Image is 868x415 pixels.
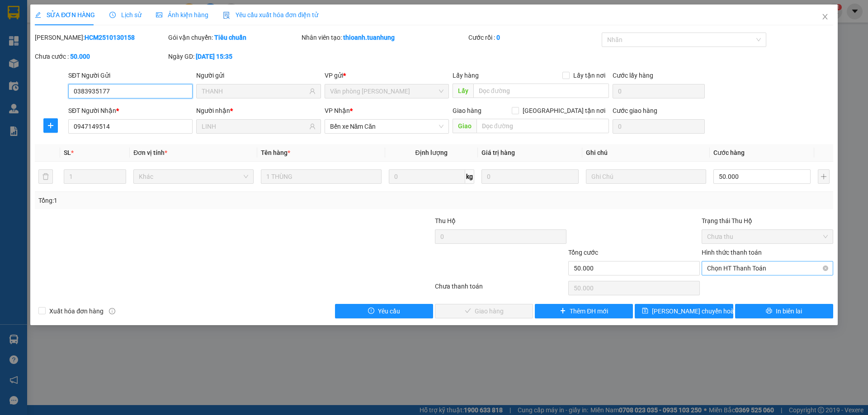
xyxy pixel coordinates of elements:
b: [PERSON_NAME] [52,6,128,17]
div: Chưa thanh toán [434,281,567,297]
label: Cước lấy hàng [613,72,653,79]
span: Tên hàng [261,149,290,156]
label: Hình thức thanh toán [702,249,762,256]
div: VP gửi [325,70,449,80]
span: clock-circle [109,12,116,18]
div: Gói vận chuyển: [168,33,300,42]
input: Cước lấy hàng [613,84,705,98]
span: Định lượng [415,149,448,156]
b: [DATE] 15:35 [196,53,232,60]
span: user [309,88,316,94]
b: HCM2510130158 [85,34,135,41]
span: Yêu cầu xuất hóa đơn điện tử [223,11,318,19]
span: Bến xe Năm Căn [330,120,443,133]
b: thioanh.tuanhung [343,34,395,41]
span: user [309,123,316,130]
input: 0 [481,169,579,184]
span: Yêu cầu [378,306,400,316]
b: 50.000 [70,53,90,60]
span: Chưa thu [707,230,828,243]
div: SĐT Người Nhận [68,106,193,116]
span: Giá trị hàng [481,149,515,156]
span: Chọn HT Thanh Toán [707,261,828,275]
span: Tổng cước [568,249,598,256]
span: environment [52,22,59,29]
input: Ghi Chú [586,169,706,184]
span: Thu Hộ [435,217,456,224]
span: [PERSON_NAME] chuyển hoàn [652,306,738,316]
div: Ngày GD: [168,51,300,61]
input: VD: Bàn, Ghế [261,169,381,184]
label: Cước giao hàng [613,107,657,114]
span: save [642,308,648,315]
span: picture [156,12,162,18]
input: Cước giao hàng [613,119,705,134]
div: Tổng: 1 [38,196,335,205]
span: phone [52,33,59,40]
span: Ảnh kiện hàng [156,11,208,19]
span: Cước hàng [713,149,745,156]
input: Dọc đường [473,84,609,98]
span: plus [560,308,566,315]
button: plus [43,118,58,133]
span: edit [35,12,41,18]
span: Giao [453,119,476,133]
div: Chưa cước : [35,51,166,61]
button: plusThêm ĐH mới [535,304,633,318]
input: Tên người nhận [202,121,307,131]
span: printer [766,308,772,315]
th: Ghi chú [582,144,710,162]
span: Xuất hóa đơn hàng [46,306,107,316]
div: [PERSON_NAME]: [35,33,166,42]
li: 02839.63.63.63 [4,31,172,42]
span: Đơn vị tính [133,149,167,156]
span: SL [64,149,71,156]
span: Giao hàng [453,107,481,114]
b: 0 [496,34,500,41]
b: GỬI : Bến xe Năm Căn [4,56,127,71]
span: info-circle [109,308,115,314]
div: Nhân viên tạo: [302,33,467,42]
button: Close [812,5,838,30]
span: Lấy tận nơi [570,70,609,80]
div: Cước rồi : [468,33,600,42]
span: VP Nhận [325,107,350,114]
span: kg [465,169,474,184]
span: Thêm ĐH mới [570,306,608,316]
span: In biên lai [776,306,802,316]
img: icon [223,12,230,19]
span: Khác [139,170,248,183]
button: printerIn biên lai [735,304,833,318]
span: plus [44,122,57,129]
div: Trạng thái Thu Hộ [702,216,833,226]
span: Văn phòng Hồ Chí Minh [330,84,443,98]
div: SĐT Người Gửi [68,70,193,80]
button: checkGiao hàng [435,304,533,318]
span: Lịch sử [109,11,142,19]
input: Tên người gửi [202,86,307,96]
span: close [821,13,829,20]
div: Người gửi [196,70,321,80]
div: Người nhận [196,106,321,116]
button: save[PERSON_NAME] chuyển hoàn [635,304,733,318]
li: 85 [PERSON_NAME] [4,20,172,31]
span: exclamation-circle [368,308,374,315]
span: SỬA ĐƠN HÀNG [35,11,95,19]
button: delete [38,169,53,184]
span: close-circle [823,266,828,271]
button: plus [818,169,830,184]
input: Dọc đường [476,119,609,133]
span: Lấy [453,84,473,98]
b: Tiêu chuẩn [214,34,246,41]
span: [GEOGRAPHIC_DATA] tận nơi [519,106,609,116]
button: exclamation-circleYêu cầu [335,304,433,318]
span: Lấy hàng [453,72,479,79]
